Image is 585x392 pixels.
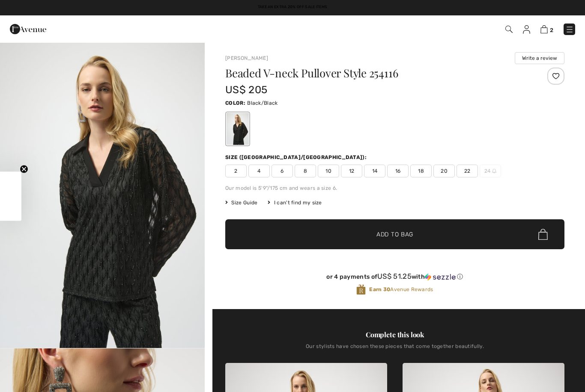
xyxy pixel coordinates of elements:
div: Complete this look [225,330,564,340]
a: [PERSON_NAME] [225,55,268,61]
span: 10 [318,165,339,177]
img: Avenue Rewards [356,284,366,295]
span: 12 [341,165,362,177]
div: Size ([GEOGRAPHIC_DATA]/[GEOGRAPHIC_DATA]): [225,153,368,161]
strong: Earn 30 [369,286,390,292]
span: US$ 51.25 [377,272,412,280]
span: Color: [225,100,245,106]
span: 2 [550,27,553,33]
button: Close teaser [20,165,28,173]
span: 8 [295,165,316,177]
span: 24 [480,165,501,177]
div: Black/Black [227,113,249,145]
span: Avenue Rewards [369,286,433,293]
span: 20 [433,165,455,177]
img: Shopping Bag [540,25,548,33]
span: 2 [225,165,247,177]
button: Write a review [515,52,564,64]
span: 4 [248,165,270,177]
img: My Info [523,25,530,34]
span: 6 [272,165,293,177]
div: Our model is 5'9"/175 cm and wears a size 6. [225,184,564,192]
div: or 4 payments of with [225,272,564,281]
span: 14 [364,165,385,177]
h1: Beaded V-neck Pullover Style 254116 [225,68,508,79]
div: I can't find my size [268,199,322,206]
img: Menu [565,25,574,34]
div: Our stylists have chosen these pieces that come together beautifully. [225,343,564,356]
span: 18 [410,165,432,177]
img: 1ère Avenue [10,21,46,38]
a: 2 [540,24,553,34]
img: Bag.svg [538,229,548,240]
img: Sezzle [425,273,456,281]
a: 1ère Avenue [10,24,46,32]
div: or 4 payments ofUS$ 51.25withSezzle Click to learn more about Sezzle [225,272,564,284]
span: 22 [457,165,478,177]
img: ring-m.svg [492,169,496,173]
span: 16 [387,165,409,177]
a: Take an Extra 20% Off Sale Items [258,5,328,9]
button: Add to Bag [225,219,564,249]
span: Add to Bag [376,230,413,239]
span: US$ 205 [225,84,267,96]
span: Black/Black [247,100,278,106]
img: Search [505,26,513,33]
span: Size Guide [225,199,257,206]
